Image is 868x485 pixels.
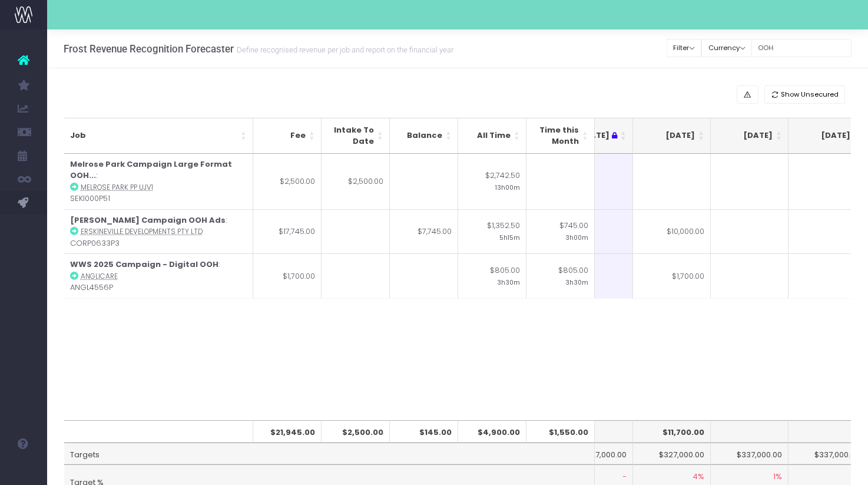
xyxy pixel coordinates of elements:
[253,420,322,443] th: $21,945.00
[633,443,711,465] td: $327,000.00
[633,420,711,443] th: $11,700.00
[390,209,458,254] td: $7,745.00
[701,39,752,57] button: Currency
[253,118,322,154] th: Fee: activate to sort column ascending
[81,227,203,236] abbr: Erskineville Developments Pty Ltd
[499,232,520,242] small: 5h15m
[70,259,218,270] strong: WWS 2025 Campaign - Digital OOH
[789,443,866,465] td: $337,000.00
[633,118,711,154] th: Sep 25: activate to sort column ascending
[526,118,595,154] th: Time this Month: activate to sort column ascending
[458,420,526,443] th: $4,900.00
[633,209,711,254] td: $10,000.00
[234,43,453,55] small: Define recognised revenue per job and report on the financial year
[253,209,322,254] td: $17,745.00
[253,253,322,298] td: $1,700.00
[322,154,390,209] td: $2,500.00
[497,276,520,287] small: 3h30m
[64,118,253,154] th: Job: activate to sort column ascending
[458,253,526,298] td: $805.00
[781,90,839,100] span: Show Unsecured
[64,253,253,298] td: : ANGL4556P
[15,461,32,479] img: images/default_profile_image.png
[667,39,702,57] button: Filter
[70,159,232,182] strong: Melrose Park Campaign Large Format OOH...
[565,232,588,242] small: 3h00m
[322,420,390,443] th: $2,500.00
[64,154,253,209] td: : SEKI000P51
[70,215,226,226] strong: [PERSON_NAME] Campaign OOH Ads
[711,443,789,465] td: $337,000.00
[693,471,704,483] span: 4%
[751,39,852,57] input: Search...
[495,182,520,192] small: 13h00m
[526,253,595,298] td: $805.00
[622,471,627,483] span: -
[711,118,789,154] th: Oct 25: activate to sort column ascending
[64,209,253,254] td: : CORP0633P3
[526,209,595,254] td: $745.00
[390,420,458,443] th: $145.00
[458,209,526,254] td: $1,352.50
[458,154,526,209] td: $2,742.50
[64,43,453,55] h3: Frost Revenue Recognition Forecaster
[390,118,458,154] th: Balance: activate to sort column ascending
[64,443,595,465] td: Targets
[458,118,526,154] th: All Time: activate to sort column ascending
[81,183,153,192] abbr: Melrose Park PP UJV1
[81,272,118,281] abbr: Anglicare
[322,118,390,154] th: Intake To Date: activate to sort column ascending
[565,276,588,287] small: 3h30m
[764,85,846,104] button: Show Unsecured
[773,471,782,483] span: 1%
[789,118,866,154] th: Nov 25: activate to sort column ascending
[526,420,595,443] th: $1,550.00
[633,253,711,298] td: $1,700.00
[253,154,322,209] td: $2,500.00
